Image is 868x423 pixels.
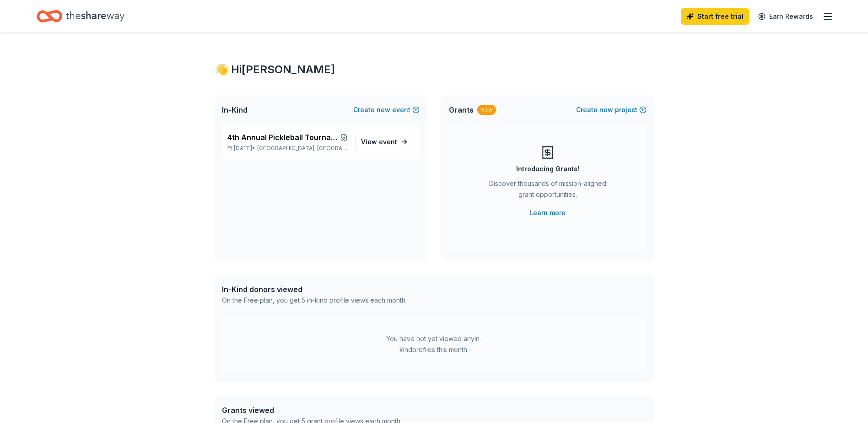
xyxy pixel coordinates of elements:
[222,104,248,115] span: In-Kind
[485,178,610,204] div: Discover thousands of mission-aligned grant opportunities.
[355,134,414,150] a: View event
[477,105,496,115] div: New
[257,145,347,152] span: [GEOGRAPHIC_DATA], [GEOGRAPHIC_DATA]
[576,104,647,115] button: Createnewproject
[227,132,340,143] span: 4th Annual Pickleball Tournament, Online Auction & Raffle with all proceeds to Orlando Health CMN
[215,62,654,77] div: 👋 Hi [PERSON_NAME]
[222,284,407,295] div: In-Kind donors viewed
[681,8,749,25] a: Start free trial
[227,145,348,152] p: [DATE] •
[599,104,613,115] span: new
[516,163,579,174] div: Introducing Grants!
[379,138,397,146] span: event
[377,333,491,355] div: You have not yet viewed any in-kind profiles this month.
[377,104,390,115] span: new
[353,104,420,115] button: Createnewevent
[361,136,397,147] span: View
[222,295,407,306] div: On the Free plan, you get 5 in-kind profile views each month.
[753,8,819,25] a: Earn Rewards
[37,5,124,27] a: Home
[222,405,402,416] div: Grants viewed
[529,207,566,218] a: Learn more
[449,104,474,115] span: Grants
